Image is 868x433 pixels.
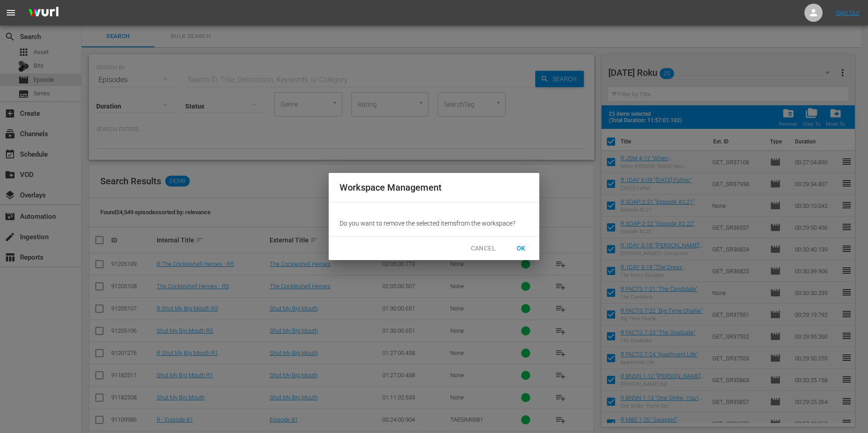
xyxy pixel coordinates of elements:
span: OK [514,243,528,254]
span: CANCEL [471,243,496,254]
h2: Workspace Management [340,180,528,195]
button: OK [507,240,536,257]
p: Do you want to remove the selected item s from the workspace? [340,219,528,228]
a: Sign Out [836,9,859,16]
button: CANCEL [464,240,503,257]
img: ans4CAIJ8jUAAAAAAAAAAAAAAAAAAAAAAAAgQb4GAAAAAAAAAAAAAAAAAAAAAAAAJMjXAAAAAAAAAAAAAAAAAAAAAAAAgAT5G... [22,2,65,24]
span: menu [5,7,16,18]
